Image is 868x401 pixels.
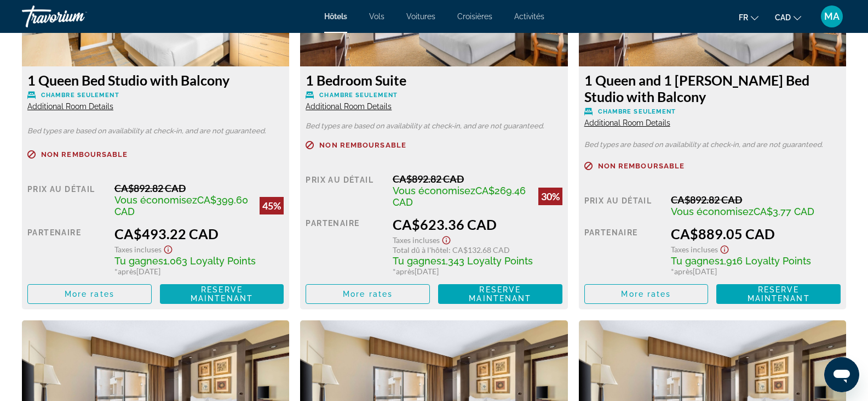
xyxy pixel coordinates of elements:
[538,188,562,205] div: 30%
[343,290,393,298] span: More rates
[440,233,453,245] button: Show Taxes and Fees disclaimer
[406,12,435,21] a: Voitures
[671,255,720,267] span: Tu gagnes
[41,151,128,158] span: Non remboursable
[369,12,384,21] a: Vols
[671,206,754,217] span: Vous économisez
[114,245,162,254] span: Taxes incluses
[306,284,430,304] button: More rates
[393,235,440,245] span: Taxes incluses
[306,122,562,130] p: Bed types are based on availability at check-in, and are not guaranteed.
[671,245,718,254] span: Taxes incluses
[27,284,152,304] button: More rates
[393,216,562,233] div: CA$623.36 CAD
[720,255,811,267] span: 1,916 Loyalty Points
[306,173,384,208] div: Prix au détail
[598,162,685,170] span: Non remboursable
[739,13,748,22] span: fr
[754,206,814,217] span: CA$3.77 CAD
[718,242,731,255] button: Show Taxes and Fees disclaimer
[716,284,841,304] button: Reserve maintenant
[118,267,136,276] span: après
[163,255,256,267] span: 1,063 Loyalty Points
[393,185,526,208] span: CA$269.46 CAD
[114,267,284,276] div: * [DATE]
[441,255,533,267] span: 1,343 Loyalty Points
[27,102,113,111] span: Additional Room Details
[162,242,175,255] button: Show Taxes and Fees disclaimer
[598,108,676,115] span: Chambre seulement
[324,12,347,21] a: Hôtels
[260,197,284,214] div: 45%
[27,127,284,135] p: Bed types are based on availability at check-in, and are not guaranteed.
[671,225,841,242] div: CA$889.05 CAD
[306,216,384,276] div: Partenaire
[775,9,801,25] button: Change currency
[748,285,810,303] span: Reserve maintenant
[818,5,846,28] button: User Menu
[469,285,531,303] span: Reserve maintenant
[41,92,119,99] span: Chambre seulement
[393,245,562,255] div: : CA$132.68 CAD
[457,12,492,21] a: Croisières
[396,267,415,276] span: après
[514,12,544,21] a: Activités
[191,285,253,303] span: Reserve maintenant
[160,284,284,304] button: Reserve maintenant
[114,194,197,206] span: Vous économisez
[393,185,475,196] span: Vous économisez
[306,102,392,111] span: Additional Room Details
[674,267,693,276] span: après
[584,118,670,127] span: Additional Room Details
[393,173,562,185] div: CA$892.82 CAD
[584,72,841,105] h3: 1 Queen and 1 [PERSON_NAME] Bed Studio with Balcony
[319,142,406,149] span: Non remboursable
[739,9,758,25] button: Change language
[584,225,663,276] div: Partenaire
[22,2,131,31] a: Travorium
[621,290,671,298] span: More rates
[114,225,284,242] div: CA$493.22 CAD
[27,72,284,88] h3: 1 Queen Bed Studio with Balcony
[306,72,562,88] h3: 1 Bedroom Suite
[27,182,106,217] div: Prix au détail
[584,141,841,149] p: Bed types are based on availability at check-in, and are not guaranteed.
[824,11,840,22] span: MA
[114,255,163,267] span: Tu gagnes
[393,267,562,276] div: * [DATE]
[438,284,562,304] button: Reserve maintenant
[775,13,791,22] span: CAD
[65,290,114,298] span: More rates
[671,194,841,206] div: CA$892.82 CAD
[27,225,106,276] div: Partenaire
[671,267,841,276] div: * [DATE]
[319,92,398,99] span: Chambre seulement
[824,357,859,392] iframe: Bouton de lancement de la fenêtre de messagerie
[393,255,441,267] span: Tu gagnes
[584,284,709,304] button: More rates
[114,182,284,194] div: CA$892.82 CAD
[393,245,449,255] span: Total dû à l'hôtel
[584,194,663,217] div: Prix au détail
[114,194,248,217] span: CA$399.60 CAD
